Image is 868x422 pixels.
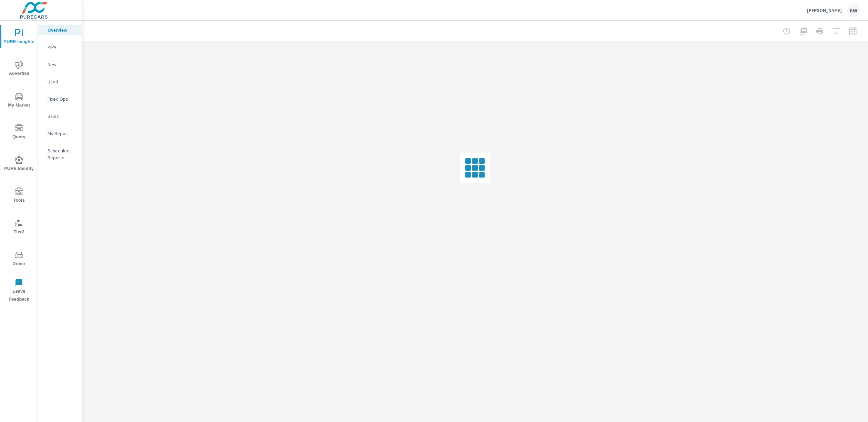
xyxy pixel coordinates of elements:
p: [PERSON_NAME] [807,7,842,13]
div: nav menu [0,21,38,306]
span: Tools [2,188,35,204]
span: Leave Feedback [2,279,35,303]
span: Driver [2,251,35,268]
span: Advertise [2,61,35,78]
div: New [38,59,82,70]
span: PURE Insights [2,29,35,46]
span: My Market [2,92,35,109]
div: Scheduled Reports [38,145,82,163]
p: Used [48,78,76,85]
div: Sales [38,111,82,121]
p: Fixed Ops [48,96,76,102]
p: Scheduled Reports [48,147,76,161]
div: My Report [38,128,82,139]
span: Tier2 [2,219,35,236]
p: PIPA [48,44,76,51]
div: Fixed Ops [38,94,82,104]
p: My Report [48,130,76,137]
div: KW [847,4,860,17]
span: PURE Identity [2,156,35,173]
div: Used [38,77,82,87]
p: New [48,61,76,68]
p: Sales [48,113,76,120]
div: PIPA [38,42,82,52]
div: Overview [38,25,82,35]
span: Query [2,124,35,141]
p: Overview [48,27,76,33]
